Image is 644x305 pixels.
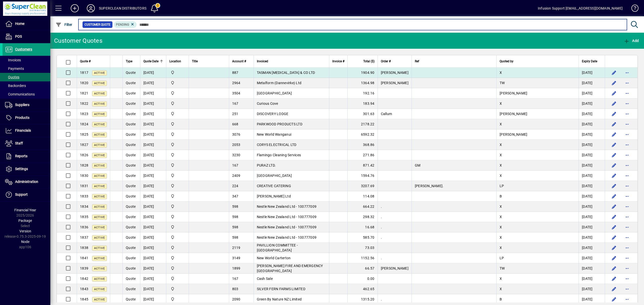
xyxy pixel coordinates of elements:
span: 167 [232,101,238,106]
span: Active [94,185,105,188]
button: Add [67,4,83,13]
span: 598 [232,215,238,219]
span: 668 [232,122,238,126]
span: Filter [56,23,72,27]
span: Active [94,71,105,75]
span: Total ($) [363,59,375,64]
td: 271.86 [347,150,378,160]
span: Quote [126,71,136,75]
span: Superclean Distributors [169,152,186,158]
span: 598 [232,205,238,209]
td: 301.63 [347,109,378,119]
span: Invoiced [257,59,268,64]
button: Edit [610,213,618,221]
button: Edit [610,264,618,272]
span: 1835 [80,215,88,219]
span: [PERSON_NAME]. [415,184,444,188]
span: Superclean Distributors [169,204,186,209]
span: Quote [126,215,136,219]
span: Active [94,123,105,126]
span: X [500,71,502,75]
span: Quoted by [500,59,513,64]
td: 298.32 [347,212,378,222]
span: Quote [126,112,136,116]
button: More options [623,182,631,190]
button: Edit [610,182,618,190]
a: Support [3,188,50,201]
span: Nestle New Zealand Ltd - 100777009 [257,205,317,209]
a: POS [3,30,50,43]
span: 3504 [232,91,240,95]
span: Home [15,22,24,26]
mat-chip: Pending Status: Pending [114,21,137,28]
span: Products [15,116,29,120]
div: Quote Date [143,59,163,64]
button: Add [622,36,640,45]
span: Customer Quote [85,22,110,27]
span: Nestle New Zealand Ltd - 100777009 [257,235,317,239]
button: More options [623,254,631,262]
button: More options [623,223,631,231]
span: 598 [232,225,238,229]
td: [DATE] [140,150,166,160]
button: More options [623,172,631,180]
span: PURAZ LTD. [257,163,276,167]
span: Quote [126,143,136,147]
span: Active [94,164,105,167]
span: 224 [232,184,238,188]
td: [DATE] [579,160,605,171]
td: [DATE] [579,212,605,222]
td: [DATE] [579,222,605,232]
button: More options [623,89,631,97]
span: X [500,205,502,209]
a: Staff [3,137,50,150]
span: X [500,153,502,157]
button: Filter [54,20,74,29]
span: Superclean Distributors [169,80,186,86]
span: Staff [15,141,23,145]
button: Edit [610,285,618,293]
td: [DATE] [140,212,166,222]
span: Nestle New Zealand Ltd - 100777009 [257,225,317,229]
button: More options [623,244,631,252]
span: Invoices [5,58,21,62]
button: Edit [610,120,618,128]
span: LP [500,184,504,188]
span: 598 [232,235,238,239]
span: 887 [232,71,238,75]
span: Superclean Distributors [169,101,186,106]
span: X [500,163,502,167]
span: Quote [126,184,136,188]
span: TW [500,81,505,85]
span: Reports [15,154,27,158]
span: 1820 [80,81,88,85]
button: Edit [610,192,618,200]
span: TASMAN [MEDICAL_DATA] & CO LTD [257,71,315,75]
span: Quote [126,81,136,85]
td: [DATE] [140,201,166,212]
span: Package [18,219,32,223]
a: Quotes [3,73,50,81]
td: [DATE] [579,109,605,119]
span: Active [94,102,105,106]
span: X [500,143,502,147]
span: . [381,215,382,219]
div: Customer Quotes [54,37,102,45]
span: [PERSON_NAME] [500,132,527,136]
button: More options [623,69,631,77]
span: Superclean Distributors [169,193,186,199]
td: 73.03 [347,243,378,253]
td: [DATE] [140,129,166,140]
button: Edit [610,223,618,231]
span: 1828 [80,163,88,167]
td: 192.16 [347,88,378,98]
div: Expiry Date [582,59,602,64]
td: 1364.98 [347,78,378,88]
span: PARKWOOD PRODUCTS LTD [257,122,302,126]
span: Superclean Distributors [169,183,186,189]
span: Curious Cove [257,101,278,106]
span: . [381,235,382,239]
td: 2178.22 [347,119,378,129]
td: [DATE] [140,181,166,191]
button: More options [623,202,631,211]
